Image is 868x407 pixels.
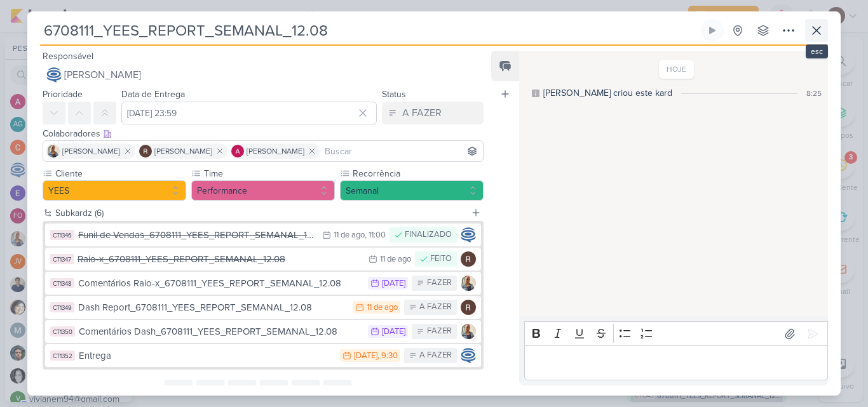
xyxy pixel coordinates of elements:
[461,348,476,363] img: Caroline Traven De Andrade
[191,180,335,201] button: Performance
[78,252,362,267] div: Raio-x_6708111_YEES_REPORT_SEMANAL_12.08
[45,344,481,367] button: CT1352 Entrega [DATE] , 9:30 A FAZER
[121,89,185,100] label: Data de Entrega
[78,228,316,243] div: Funil de Vendas_6708111_YEES_REPORT_SEMANAL_12.08
[45,296,481,319] button: CT1349 Dash Report_6708111_YEES_REPORT_SEMANAL_12.08 11 de ago A FAZER
[524,345,828,380] div: Editor editing area: main
[78,276,362,291] div: Comentários Raio-x_6708111_YEES_REPORT_SEMANAL_12.08
[50,350,75,361] div: CT1352
[334,231,365,239] div: 11 de ago
[382,279,405,288] div: [DATE]
[203,167,335,180] label: Time
[62,145,120,157] span: [PERSON_NAME]
[55,206,466,220] div: Subkardz (6)
[50,254,74,264] div: CT1347
[43,51,93,62] label: Responsável
[806,44,828,58] div: esc
[45,224,481,246] button: CT1346 Funil de Vendas_6708111_YEES_REPORT_SEMANAL_12.08 11 de ago , 11:00 FINALIZADO
[43,63,484,86] button: [PERSON_NAME]
[461,324,476,339] img: Iara Santos
[351,167,484,180] label: Recorrência
[427,277,452,290] div: FAZER
[461,300,476,315] img: Rafael Dornelles
[430,253,452,265] div: FEITO
[78,300,346,315] div: Dash Report_6708111_YEES_REPORT_SEMANAL_12.08
[806,88,822,99] div: 8:25
[50,230,74,240] div: CT1346
[419,301,452,314] div: A FAZER
[382,328,405,336] div: [DATE]
[54,167,186,180] label: Cliente
[231,145,244,157] img: Alessandra Gomes
[64,67,141,83] span: [PERSON_NAME]
[50,326,75,337] div: CT1350
[382,102,484,124] button: A FAZER
[322,143,480,159] input: Buscar
[402,105,442,121] div: A FAZER
[354,352,377,360] div: [DATE]
[365,231,386,239] div: , 11:00
[45,320,481,343] button: CT1350 Comentários Dash_6708111_YEES_REPORT_SEMANAL_12.08 [DATE] FAZER
[419,349,452,362] div: A FAZER
[382,89,406,100] label: Status
[121,102,377,124] input: Select a date
[380,255,411,264] div: 11 de ago
[50,278,74,288] div: CT1348
[340,180,484,201] button: Semanal
[461,227,476,243] img: Caroline Traven De Andrade
[524,321,828,346] div: Editor toolbar
[79,324,362,339] div: Comentários Dash_6708111_YEES_REPORT_SEMANAL_12.08
[79,349,334,363] div: Entrega
[139,145,152,157] img: Rafael Dornelles
[43,180,186,201] button: YEES
[367,304,398,312] div: 11 de ago
[43,89,83,100] label: Prioridade
[40,19,698,42] input: Kard Sem Título
[707,25,717,36] div: Ligar relógio
[543,86,672,100] div: [PERSON_NAME] criou este kard
[43,127,484,140] div: Colaboradores
[45,272,481,295] button: CT1348 Comentários Raio-x_6708111_YEES_REPORT_SEMANAL_12.08 [DATE] FAZER
[461,276,476,291] img: Iara Santos
[47,145,60,157] img: Iara Santos
[377,352,398,360] div: , 9:30
[46,67,62,83] img: Caroline Traven De Andrade
[50,302,74,312] div: CT1349
[461,251,476,267] img: Rafael Dornelles
[247,145,304,157] span: [PERSON_NAME]
[427,325,452,338] div: FAZER
[45,248,481,270] button: CT1347 Raio-x_6708111_YEES_REPORT_SEMANAL_12.08 11 de ago FEITO
[154,145,212,157] span: [PERSON_NAME]
[405,229,452,241] div: FINALIZADO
